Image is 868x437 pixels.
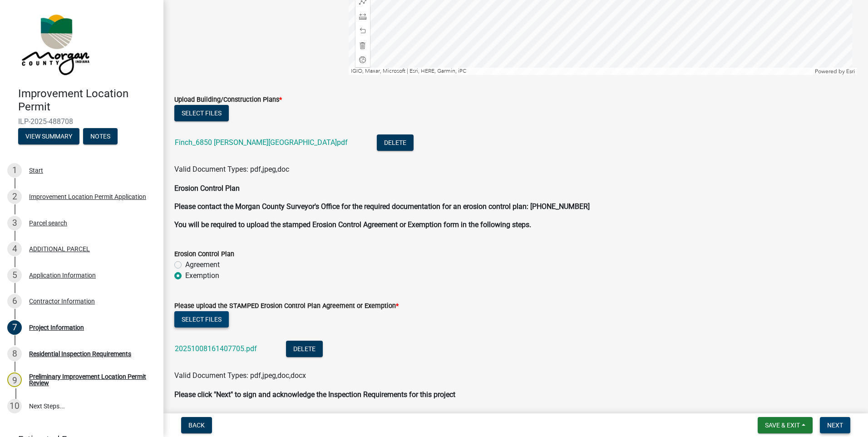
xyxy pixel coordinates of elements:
[377,139,414,148] wm-modal-confirm: Delete Document
[185,259,220,270] label: Agreement
[174,220,531,229] strong: You will be required to upload the stamped Erosion Control Agreement or Exemption form in the fol...
[7,372,22,387] div: 9
[286,341,323,357] button: Delete
[18,10,91,78] img: Morgan County, Indiana
[7,216,22,230] div: 3
[18,128,79,144] button: View Summary
[349,68,813,75] div: IGIO, Maxar, Microsoft | Esri, HERE, Garmin, iPC
[174,184,240,193] strong: Erosion Control Plan
[29,351,131,357] div: Residential Inspection Requirements
[174,303,399,309] label: Please upload the STAMPED Erosion Control Plan Agreement or Exemption
[7,242,22,256] div: 4
[7,189,22,204] div: 2
[174,97,282,103] label: Upload Building/Construction Plans
[758,417,813,433] button: Save & Exit
[174,371,306,380] span: Valid Document Types: pdf,jpeg,doc,docx
[7,163,22,178] div: 1
[29,373,149,386] div: Preliminary Improvement Location Permit Review
[7,320,22,335] div: 7
[174,105,229,121] button: Select files
[29,298,95,304] div: Contractor Information
[18,87,156,114] h4: Improvement Location Permit
[29,167,43,174] div: Start
[174,311,229,328] button: Select files
[18,117,145,126] span: ILP-2025-488708
[7,268,22,283] div: 5
[7,347,22,361] div: 8
[286,345,323,354] wm-modal-confirm: Delete Document
[827,422,843,429] span: Next
[174,202,590,211] strong: Please contact the Morgan County Surveyor's Office for the required documentation for an erosion ...
[7,294,22,308] div: 6
[18,133,79,140] wm-modal-confirm: Summary
[7,399,22,413] div: 10
[29,324,84,331] div: Project Information
[174,251,234,258] label: Erosion Control Plan
[29,220,67,226] div: Parcel search
[185,270,219,281] label: Exemption
[175,138,348,147] a: Finch_6850 [PERSON_NAME][GEOGRAPHIC_DATA]pdf
[765,422,800,429] span: Save & Exit
[820,417,850,433] button: Next
[29,194,146,200] div: Improvement Location Permit Application
[29,246,90,252] div: ADDITIONAL PARCEL
[813,68,857,75] div: Powered by
[174,390,455,399] strong: Please click "Next" to sign and acknowledge the Inspection Requirements for this project
[846,68,855,74] a: Esri
[29,272,96,278] div: Application Information
[188,422,205,429] span: Back
[83,133,118,140] wm-modal-confirm: Notes
[175,344,257,353] a: 20251008161407705.pdf
[377,134,414,151] button: Delete
[83,128,118,144] button: Notes
[181,417,212,433] button: Back
[174,165,289,174] span: Valid Document Types: pdf,jpeg,doc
